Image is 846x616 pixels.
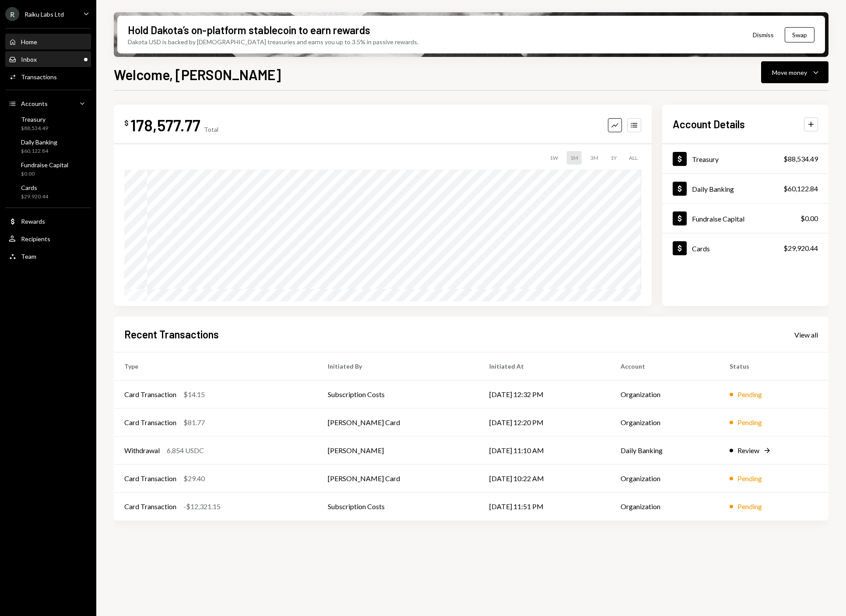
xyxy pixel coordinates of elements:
a: Treasury$88,534.49 [662,144,828,173]
div: Treasury [692,155,719,163]
div: Pending [737,389,762,400]
a: Treasury$88,534.49 [5,113,91,134]
div: Transactions [21,73,57,81]
td: Organization [610,493,720,521]
div: Card Transaction [124,417,176,428]
td: Organization [610,465,720,493]
div: Rewards [21,218,45,225]
div: Pending [737,473,762,484]
a: Recipients [5,231,91,246]
button: Swap [785,27,814,42]
div: $88,534.49 [783,154,818,164]
td: Organization [610,408,720,436]
div: Daily Banking [692,185,734,193]
div: $81.77 [183,417,205,428]
div: Cards [692,244,710,253]
td: [DATE] 11:10 AM [479,436,610,465]
div: Dakota USD is backed by [DEMOGRAPHIC_DATA] treasuries and earns you up to 3.5% in passive rewards. [128,37,418,46]
a: View all [794,330,818,339]
div: Daily Banking [21,138,57,146]
th: Account [610,352,720,380]
button: Dismiss [742,25,785,45]
a: Cards$29,920.44 [662,233,828,263]
div: Treasury [21,116,48,123]
div: View all [794,331,818,339]
a: Daily Banking$60,122.84 [5,136,91,157]
div: $ [124,119,129,127]
div: Card Transaction [124,473,176,484]
div: $60,122.84 [783,183,818,194]
td: [PERSON_NAME] [317,436,479,465]
div: $29,920.44 [783,243,818,253]
div: Accounts [21,100,48,107]
td: [DATE] 12:20 PM [479,408,610,436]
a: Cards$29,920.44 [5,181,91,202]
th: Initiated By [317,352,479,380]
a: Daily Banking$60,122.84 [662,174,828,203]
div: Fundraise Capital [692,215,744,223]
a: Accounts [5,95,91,111]
div: Withdrawal [124,445,160,456]
th: Status [719,352,828,380]
div: Card Transaction [124,501,176,512]
div: Fundraise Capital [21,161,68,169]
div: Total [204,126,218,133]
td: Organization [610,380,720,408]
a: Inbox [5,51,91,67]
div: $14.15 [183,389,205,400]
td: [PERSON_NAME] Card [317,408,479,436]
div: R [5,7,19,21]
h2: Account Details [673,117,745,131]
a: Transactions [5,69,91,84]
div: 1M [567,151,582,165]
div: Inbox [21,56,37,63]
div: Team [21,253,36,260]
h1: Welcome, [PERSON_NAME] [114,66,281,83]
td: [DATE] 12:32 PM [479,380,610,408]
div: Cards [21,184,48,191]
a: Fundraise Capital$0.00 [662,204,828,233]
div: 3M [587,151,602,165]
div: $29,920.44 [21,193,48,201]
div: Recipients [21,235,50,243]
th: Initiated At [479,352,610,380]
div: $0.00 [21,170,68,178]
td: [DATE] 10:22 AM [479,465,610,493]
td: Daily Banking [610,436,720,465]
a: Rewards [5,213,91,229]
div: 178,577.77 [130,115,200,135]
div: Move money [772,68,807,77]
div: Pending [737,501,762,512]
div: Home [21,38,37,46]
td: [PERSON_NAME] Card [317,465,479,493]
div: 6,854 USDC [167,445,204,456]
div: -$12,321.15 [183,501,221,512]
h2: Recent Transactions [124,327,219,341]
td: [DATE] 11:51 PM [479,493,610,521]
div: Hold Dakota’s on-platform stablecoin to earn rewards [128,23,370,37]
div: Pending [737,417,762,428]
a: Home [5,34,91,49]
div: $60,122.84 [21,148,57,155]
div: Review [737,445,759,456]
div: $29.40 [183,473,205,484]
a: Team [5,248,91,264]
td: Subscription Costs [317,380,479,408]
td: Subscription Costs [317,493,479,521]
div: Raiku Labs Ltd [25,11,64,18]
div: ALL [625,151,641,165]
div: $88,534.49 [21,125,48,132]
div: $0.00 [800,213,818,224]
div: 1Y [607,151,620,165]
th: Type [114,352,317,380]
a: Fundraise Capital$0.00 [5,158,91,180]
div: 1W [546,151,562,165]
button: Move money [761,61,828,83]
div: Card Transaction [124,389,176,400]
